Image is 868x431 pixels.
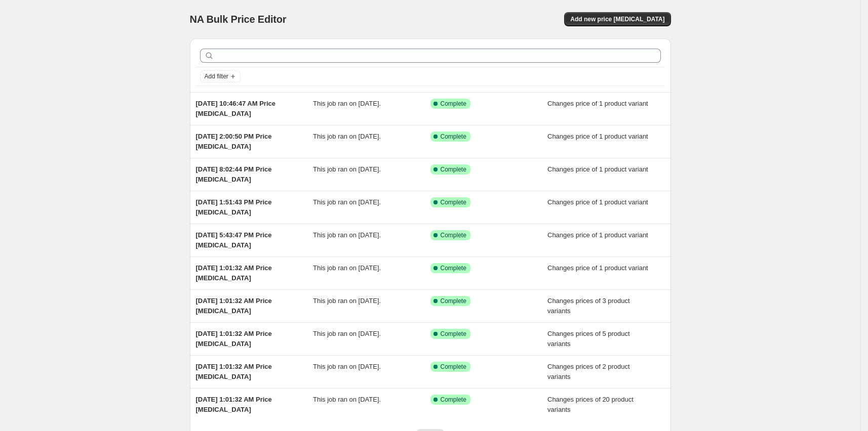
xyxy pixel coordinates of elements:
[547,100,648,107] span: Changes price of 1 product variant
[313,165,381,173] span: This job ran on [DATE].
[441,198,466,206] span: Complete
[313,133,381,140] span: This job ran on [DATE].
[441,297,466,305] span: Complete
[547,198,648,206] span: Changes price of 1 product variant
[313,297,381,305] span: This job ran on [DATE].
[547,231,648,239] span: Changes price of 1 product variant
[547,330,630,348] span: Changes prices of 5 product variants
[313,363,381,370] span: This job ran on [DATE].
[547,264,648,272] span: Changes price of 1 product variant
[313,231,381,239] span: This job ran on [DATE].
[313,330,381,337] span: This job ran on [DATE].
[196,396,272,413] span: [DATE] 1:01:32 AM Price [MEDICAL_DATA]
[196,297,272,315] span: [DATE] 1:01:32 AM Price [MEDICAL_DATA]
[205,72,228,80] span: Add filter
[200,70,241,82] button: Add filter
[313,198,381,206] span: This job ran on [DATE].
[196,100,276,117] span: [DATE] 10:46:47 AM Price [MEDICAL_DATA]
[570,15,664,23] span: Add new price [MEDICAL_DATA]
[313,396,381,403] span: This job ran on [DATE].
[441,231,466,239] span: Complete
[190,14,287,25] span: NA Bulk Price Editor
[547,165,648,173] span: Changes price of 1 product variant
[441,133,466,141] span: Complete
[313,264,381,272] span: This job ran on [DATE].
[441,165,466,174] span: Complete
[313,100,381,107] span: This job ran on [DATE].
[441,330,466,338] span: Complete
[547,133,648,140] span: Changes price of 1 product variant
[547,297,630,315] span: Changes prices of 3 product variants
[547,396,634,413] span: Changes prices of 20 product variants
[441,396,466,404] span: Complete
[196,330,272,348] span: [DATE] 1:01:32 AM Price [MEDICAL_DATA]
[441,100,466,108] span: Complete
[196,133,272,150] span: [DATE] 2:00:50 PM Price [MEDICAL_DATA]
[564,12,670,26] button: Add new price [MEDICAL_DATA]
[196,165,272,183] span: [DATE] 8:02:44 PM Price [MEDICAL_DATA]
[441,363,466,371] span: Complete
[196,198,272,216] span: [DATE] 1:51:43 PM Price [MEDICAL_DATA]
[196,363,272,380] span: [DATE] 1:01:32 AM Price [MEDICAL_DATA]
[441,264,466,272] span: Complete
[196,231,272,249] span: [DATE] 5:43:47 PM Price [MEDICAL_DATA]
[547,363,630,380] span: Changes prices of 2 product variants
[196,264,272,282] span: [DATE] 1:01:32 AM Price [MEDICAL_DATA]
